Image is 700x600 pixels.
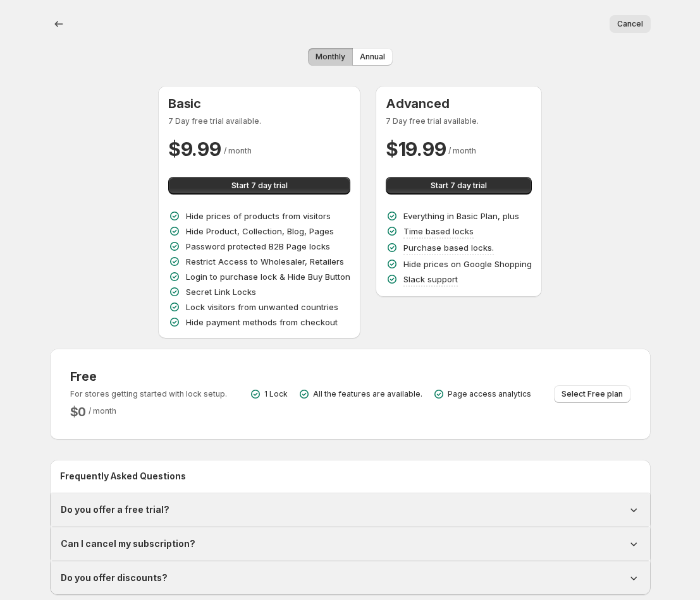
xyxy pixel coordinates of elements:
p: Hide prices of products from visitors [186,210,331,222]
span: Start 7 day trial [231,181,288,191]
p: Purchase based locks. [403,241,494,254]
span: Cancel [617,19,643,29]
p: Slack support [403,273,458,285]
p: Page access analytics [448,389,531,399]
h2: $ 9.99 [168,136,221,162]
button: Start 7 day trial [386,177,532,195]
p: Hide prices on Google Shopping [403,258,532,270]
p: Time based locks [403,225,474,237]
h1: Can I cancel my subscription? [61,537,195,550]
h2: $ 19.99 [386,136,446,162]
span: / month [89,406,116,416]
p: Lock visitors from unwanted countries [186,301,338,313]
span: Start 7 day trial [431,181,487,191]
p: Restrict Access to Wholesaler, Retailers [186,255,344,268]
p: Hide payment methods from checkout [186,316,338,328]
span: Annual [360,52,385,62]
p: For stores getting started with lock setup. [70,389,227,399]
button: Cancel [610,15,651,33]
h2: Frequently Asked Questions [60,470,641,483]
p: Password protected B2B Page locks [186,240,330,253]
p: All the features are available. [313,389,422,399]
h3: Basic [168,96,350,111]
p: Secret Link Locks [186,285,256,298]
p: 1 Lock [264,389,288,399]
p: Login to purchase lock & Hide Buy Button [186,270,350,283]
span: Select Free plan [562,389,623,399]
button: Monthly [308,48,353,66]
span: / month [224,146,252,155]
h3: Free [70,369,227,384]
h2: $ 0 [70,404,87,419]
h3: Advanced [386,96,532,111]
button: Annual [352,48,393,66]
h1: Do you offer discounts? [61,572,168,584]
button: Back [50,15,68,33]
p: Hide Product, Collection, Blog, Pages [186,225,334,237]
button: Start 7 day trial [168,177,350,195]
h1: Do you offer a free trial? [61,503,169,516]
span: Monthly [316,52,345,62]
p: 7 Day free trial available. [386,116,532,126]
p: Everything in Basic Plan, plus [403,210,519,222]
button: Select Free plan [554,385,630,403]
span: / month [448,146,476,155]
p: 7 Day free trial available. [168,116,350,126]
